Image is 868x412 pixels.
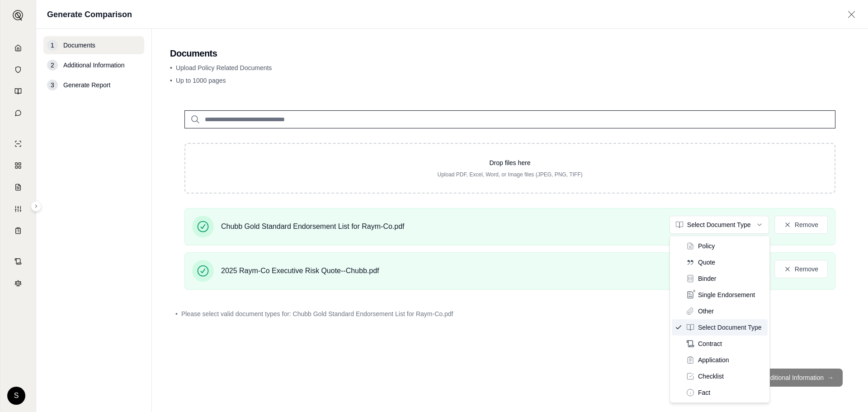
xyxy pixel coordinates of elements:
span: Application [698,355,729,365]
span: Select Document Type [698,323,762,332]
span: Binder [698,274,716,283]
span: Checklist [698,372,724,381]
span: Quote [698,258,715,267]
span: Other [698,307,714,316]
span: Contract [698,339,722,348]
span: Fact [698,388,710,397]
span: Single Endorsement [698,290,755,299]
span: Policy [698,242,715,251]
